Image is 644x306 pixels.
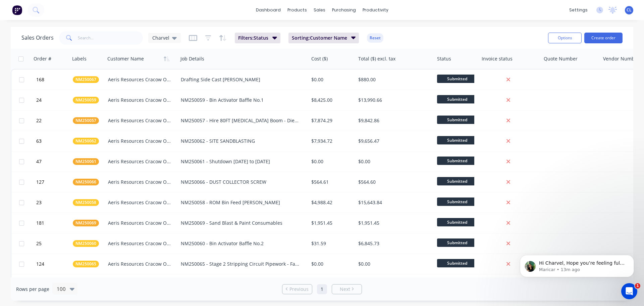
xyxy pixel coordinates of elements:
div: Labels [72,55,87,62]
div: NM250059 - Bin Activator Baffle No.1 [181,97,300,103]
button: 47 [34,151,73,172]
div: $1,951.45 [358,220,428,226]
button: Emoji picker [10,220,16,225]
div: NM250065 - Stage 2 Stripping Circuit Pipework - Fabrication [181,261,300,267]
a: Page 1 is your current page [317,284,327,294]
span: 25 [36,240,42,247]
div: Total ($) excl. tax [358,55,395,62]
div: $7,874.29 [311,117,351,124]
span: NM250065 [75,261,96,267]
span: NM250057 [75,117,96,124]
div: Just a quick update on this—the team has tested all user types and confirmed they’re able to acce... [5,5,110,46]
span: NM250067 [75,76,96,83]
button: NM250066 [73,179,99,185]
span: NM250061 [75,158,96,165]
a: Next page [332,286,362,293]
button: NM250062 [73,138,99,144]
button: Filters:Status [235,33,280,43]
div: Aeris Resources Cracow Operations [108,261,172,267]
span: Submitted [437,238,477,247]
button: 181 [34,213,73,233]
span: Sorting: Customer Name [292,35,347,41]
div: $0.00 [311,261,351,267]
div: Quote Number [544,55,578,62]
div: $31.59 [311,240,351,247]
div: We’d be happy to set up a quick Zoom call so that any team members experiencing the issue can sha... [11,50,105,90]
div: Just a quick update on this—the team has tested all user types and confirmed they’re able to acce... [11,9,105,42]
span: 23 [36,199,42,206]
span: Submitted [437,259,477,267]
textarea: Message… [6,206,128,217]
div: Cost ($) [311,55,328,62]
div: We’d be happy to set up a quick Zoom call so that any team members experiencing the issue can sha... [5,46,110,94]
div: Aeris Resources Cracow Operations [108,138,172,144]
div: products [284,5,310,15]
a: dashboard [253,5,284,15]
div: Aeris Resources Cracow Operations [108,117,172,124]
div: Drafting Side Cast [PERSON_NAME] [181,76,300,83]
div: NM250058 - ROM Bin Feed [PERSON_NAME] [181,199,300,206]
div: purchasing [329,5,359,15]
span: Submitted [437,95,477,103]
div: $8,425.00 [311,97,351,103]
img: Profile image for Maricar [19,4,30,14]
div: Status [437,55,451,62]
div: Vendor Number [603,55,639,62]
div: $880.00 [358,76,428,83]
span: NM250060 [75,240,96,247]
span: 181 [36,220,44,226]
button: Create order [584,33,623,43]
button: 184 [34,274,73,295]
div: Charvel says… [5,199,129,214]
div: Customer Name [107,55,144,62]
button: NM250059 [73,97,99,103]
span: Previous [289,286,309,293]
button: Send a message… [115,217,126,228]
div: Thank you :( [94,203,123,209]
div: Hi [PERSON_NAME], how strange! We definitely can't see them on any other users profile. Could we ... [24,99,129,153]
button: Home [117,3,130,15]
span: NM250062 [75,138,96,144]
div: Aeris Resources Cracow Operations [108,97,172,103]
span: NM250069 [75,220,96,226]
div: settings [566,5,591,15]
a: Previous page [282,286,312,293]
span: Submitted [437,198,477,206]
span: 24 [36,97,42,103]
ul: Pagination [279,284,365,294]
span: Next [340,286,350,293]
button: NM250058 [73,199,99,206]
span: CL [627,7,632,13]
button: NM250060 [73,240,99,247]
p: Active in the last 15m [33,8,80,15]
button: Sorting:Customer Name [288,33,359,43]
span: 1 [635,283,640,289]
button: go back [4,3,17,15]
img: Factory [12,5,22,15]
button: 22 [34,111,73,131]
h1: Sales Orders [21,35,54,41]
span: Submitted [437,75,477,83]
button: 23 [34,192,73,213]
div: Aeris Resources Cracow Operations [108,240,172,247]
span: 47 [36,158,42,165]
div: $0.00 [358,261,428,267]
button: Reset [367,33,383,43]
div: $13,990.66 [358,97,428,103]
span: NM250058 [75,199,96,206]
button: Options [548,33,582,43]
div: NM250062 - SITE SANDBLASTING [181,138,300,144]
div: NM250061 - Shutdown [DATE] to [DATE] [181,158,300,165]
button: 63 [34,131,73,151]
span: NM250066 [75,179,96,185]
div: $9,842.86 [358,117,428,124]
div: Invoice status [482,55,513,62]
div: $564.61 [311,179,351,185]
button: NM250067 [73,76,99,83]
div: $4,988.42 [311,199,351,206]
div: Sounds good! I'll go ahead and send through a calendar invite for [DATE]. In the meantime, we'll ... [5,159,110,193]
div: Thank you :( [89,199,129,213]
